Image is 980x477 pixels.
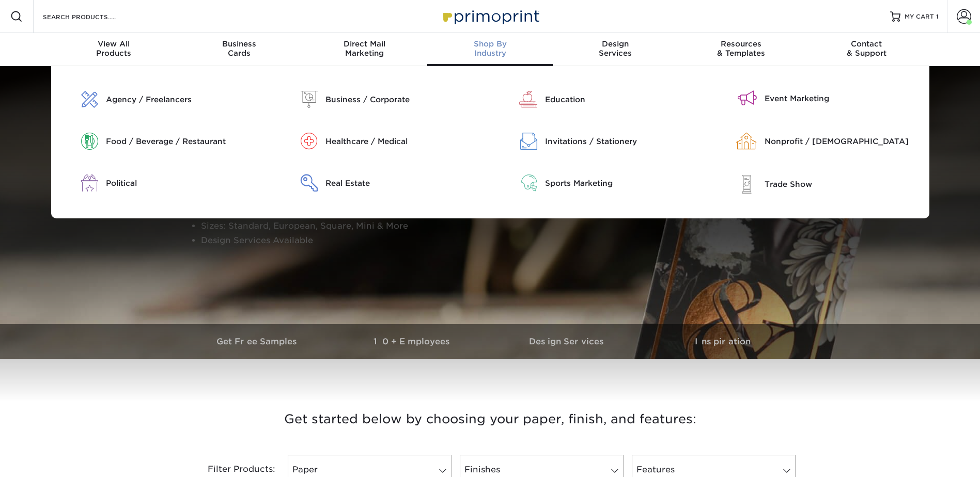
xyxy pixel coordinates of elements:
a: Contact& Support [804,33,929,66]
div: Invitations / Stationery [545,136,702,147]
span: Direct Mail [302,39,427,49]
div: Business / Corporate [325,94,483,105]
div: & Templates [678,39,804,58]
span: Contact [804,39,929,49]
div: Nonprofit / [DEMOGRAPHIC_DATA] [765,136,922,147]
img: Primoprint [439,5,542,27]
div: Political [106,178,263,189]
a: Shop ByIndustry [427,33,553,66]
div: Real Estate [325,178,483,189]
span: Business [176,39,302,49]
span: Shop By [427,39,553,49]
div: Agency / Freelancers [106,94,263,105]
a: Sports Marketing [498,174,702,192]
a: Education [498,91,702,108]
a: Food / Beverage / Restaurant [59,133,263,150]
a: Healthcare / Medical [278,133,483,150]
div: Products [51,39,177,58]
div: Trade Show [765,179,922,190]
a: Business / Corporate [278,91,483,108]
a: Resources& Templates [678,33,804,66]
a: Nonprofit / [DEMOGRAPHIC_DATA] [718,133,922,150]
div: Sports Marketing [545,178,702,189]
span: 1 [936,13,939,20]
a: Trade Show [718,174,922,194]
a: BusinessCards [176,33,302,66]
a: View AllProducts [51,33,177,66]
span: Design [553,39,678,49]
div: & Support [804,39,929,58]
span: Resources [678,39,804,49]
a: DesignServices [553,33,678,66]
div: Event Marketing [765,93,922,104]
h3: Get started below by choosing your paper, finish, and features: [188,396,792,442]
a: Political [59,174,263,192]
a: Invitations / Stationery [498,133,702,150]
a: Direct MailMarketing [302,33,427,66]
div: Healthcare / Medical [325,136,483,147]
div: Services [553,39,678,58]
div: Cards [176,39,302,58]
span: MY CART [905,12,934,21]
div: Industry [427,39,553,58]
input: SEARCH PRODUCTS..... [42,10,143,23]
a: Real Estate [278,174,483,192]
span: View All [51,39,177,49]
div: Food / Beverage / Restaurant [106,136,263,147]
div: Education [545,94,702,105]
div: Marketing [302,39,427,58]
a: Event Marketing [718,91,922,106]
a: Agency / Freelancers [59,91,263,108]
